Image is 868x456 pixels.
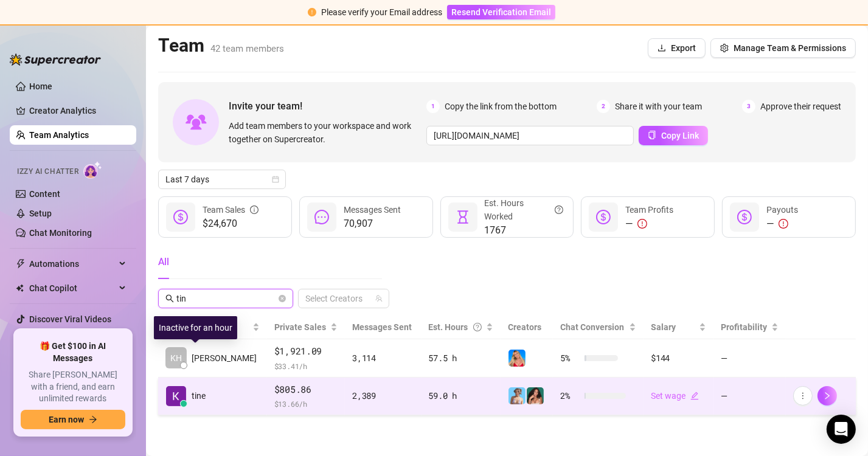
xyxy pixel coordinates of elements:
div: $144 [651,351,706,365]
span: tine [192,389,206,402]
span: question-circle [555,196,563,223]
span: Izzy AI Chatter [17,166,78,178]
span: Copy Link [661,131,699,140]
span: 5 % [560,351,580,365]
span: dollar-circle [596,210,611,224]
div: Est. Hours Worked [485,196,564,223]
span: $805.86 [274,382,338,397]
div: Team Sales [203,203,259,216]
span: 70,907 [344,216,401,231]
td: — [713,339,786,378]
td: — [713,378,786,416]
div: Open Intercom Messenger [827,415,856,444]
span: Private Sales [274,322,326,332]
span: info-circle [250,203,259,216]
span: Last 7 days [165,170,279,188]
span: Export [671,43,696,53]
span: copy [648,131,656,139]
span: Share it with your team [615,100,702,113]
span: message [314,210,329,224]
div: All [158,255,169,269]
span: Chat Copilot [29,278,116,298]
span: Resend Verification Email [451,7,551,17]
span: Manage Team & Permissions [734,43,846,53]
img: tine [166,386,186,406]
span: exclamation-circle [637,219,647,229]
span: Salary [651,322,676,332]
span: Team Profits [625,205,673,215]
span: Profitability [721,322,767,332]
span: exclamation-circle [308,8,316,16]
a: Discover Viral Videos [29,314,111,324]
button: Copy Link [639,126,708,145]
img: Jasmine [527,387,544,404]
a: Chat Monitoring [29,228,92,238]
span: [PERSON_NAME] [192,351,257,365]
span: 42 team members [210,43,284,54]
button: close-circle [279,295,286,302]
div: 57.5 h [429,351,494,365]
span: Chat Conversion [560,322,624,332]
div: — [766,216,798,231]
span: dollar-circle [173,210,188,224]
span: Copy the link from the bottom [445,100,557,113]
span: Invite your team! [229,98,426,114]
input: Search members [176,292,276,305]
span: arrow-right [89,415,97,424]
span: Automations [29,254,116,274]
span: team [375,295,383,302]
span: thunderbolt [16,259,26,269]
button: Export [648,38,706,58]
th: Creators [501,316,553,339]
div: Inactive for an hour [154,316,237,339]
div: — [625,216,673,231]
span: KH [170,351,182,365]
span: calendar [272,176,279,183]
span: 3 [742,100,755,113]
a: Content [29,189,60,199]
h2: Team [158,34,284,57]
span: exclamation-circle [779,219,788,229]
span: 2 [597,100,610,113]
span: Approve their request [760,100,841,113]
img: Chat Copilot [16,284,24,292]
img: Ashley [509,350,526,367]
th: Name [158,316,267,339]
span: Messages Sent [352,322,412,332]
span: 🎁 Get $100 in AI Messages [21,340,125,364]
span: 1767 [485,223,564,238]
span: Share [PERSON_NAME] with a friend, and earn unlimited rewards [21,369,125,405]
span: 1 [426,100,440,113]
a: Set wageedit [651,391,699,401]
span: $ 13.66 /h [274,398,338,410]
div: 3,114 [352,351,414,365]
button: Earn nowarrow-right [21,410,125,429]
div: 2,389 [352,389,414,402]
span: Add team members to your workspace and work together on Supercreator. [229,119,422,146]
span: setting [720,44,729,52]
div: Est. Hours [429,320,484,334]
span: Earn now [49,415,84,424]
button: Manage Team & Permissions [710,38,856,58]
span: more [799,392,807,400]
span: Payouts [766,205,798,215]
a: Team Analytics [29,130,89,140]
span: 2 % [560,389,580,402]
span: dollar-circle [737,210,752,224]
a: Home [29,81,52,91]
img: Vanessa [509,387,526,404]
span: download [658,44,666,52]
a: Creator Analytics [29,101,127,120]
span: $ 33.41 /h [274,360,338,372]
div: Please verify your Email address [321,5,442,19]
button: Resend Verification Email [447,5,555,19]
img: AI Chatter [83,161,102,179]
span: $1,921.09 [274,344,338,359]
span: Messages Sent [344,205,401,215]
a: Setup [29,209,52,218]
img: logo-BBDzfeDw.svg [10,54,101,66]
span: right [823,392,832,400]
span: search [165,294,174,303]
span: $24,670 [203,216,259,231]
